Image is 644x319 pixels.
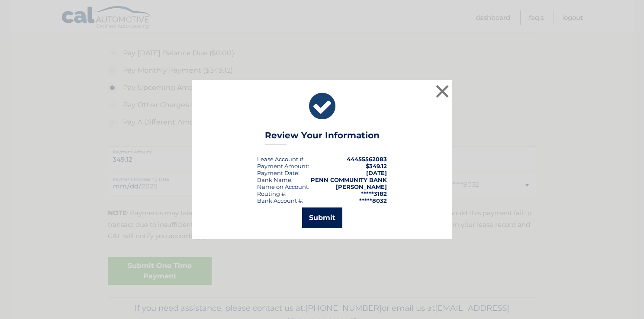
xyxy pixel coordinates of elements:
h3: Review Your Information [265,130,380,145]
div: : [257,169,299,176]
strong: [PERSON_NAME] [336,183,387,190]
div: Bank Account #: [257,197,303,204]
span: [DATE] [366,169,387,176]
span: Payment Date [257,169,298,176]
button: × [434,83,451,100]
div: Bank Name: [257,176,293,183]
div: Name on Account: [257,183,309,190]
span: $349.12 [366,163,387,169]
button: Submit [302,207,342,228]
div: Payment Amount: [257,163,309,169]
strong: PENN COMMUNITY BANK [311,176,387,183]
strong: 44455562083 [347,156,387,163]
div: Lease Account #: [257,156,305,163]
div: Routing #: [257,190,287,197]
